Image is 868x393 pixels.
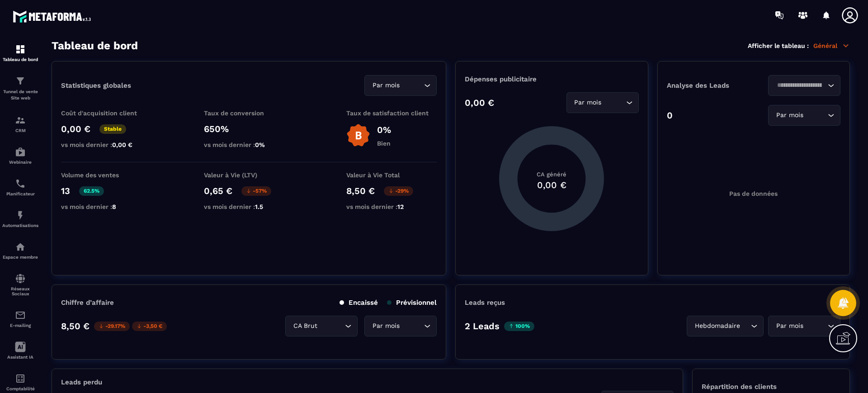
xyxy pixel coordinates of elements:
p: 0 [667,110,673,121]
div: Search for option [768,105,840,126]
p: Analyse des Leads [667,81,754,90]
h3: Tableau de bord [52,39,138,52]
div: Search for option [285,316,358,336]
p: 100% [504,322,534,331]
span: Par mois [370,321,401,331]
p: 0% [377,124,391,135]
p: Valeur à Vie (LTV) [204,171,294,179]
input: Search for option [604,98,624,108]
p: vs mois dernier : [61,203,151,210]
p: Espace membre [2,255,38,260]
p: Taux de satisfaction client [346,109,437,117]
p: Tableau de bord [2,57,38,62]
input: Search for option [805,321,826,331]
p: -29.17% [94,322,130,331]
img: accountant [15,373,26,384]
span: 0% [255,141,265,148]
div: Search for option [768,75,840,96]
input: Search for option [742,321,749,331]
p: 13 [61,185,70,196]
img: logo [13,8,94,25]
p: Général [813,42,850,50]
a: formationformationTableau de bord [2,37,38,69]
p: Leads reçus [465,298,505,307]
img: formation [15,76,26,86]
img: email [15,310,26,321]
div: Search for option [566,92,639,113]
p: 0,00 € [61,123,90,134]
input: Search for option [805,110,826,120]
img: social-network [15,273,26,284]
a: schedulerschedulerPlanificateur [2,171,38,203]
a: automationsautomationsWebinaire [2,140,38,171]
p: Afficher le tableau : [748,42,809,49]
input: Search for option [401,321,422,331]
a: social-networksocial-networkRéseaux Sociaux [2,266,38,303]
p: 0,65 € [204,185,232,196]
p: Réseaux Sociaux [2,286,38,296]
a: formationformationCRM [2,108,38,140]
img: formation [15,44,26,55]
img: scheduler [15,178,26,189]
p: Webinaire [2,160,38,165]
p: Prévisionnel [387,298,437,307]
a: automationsautomationsAutomatisations [2,203,38,235]
a: emailemailE-mailing [2,303,38,335]
p: 8,50 € [346,185,375,196]
p: Valeur à Vie Total [346,171,437,179]
p: Volume des ventes [61,171,151,179]
input: Search for option [774,80,826,90]
p: E-mailing [2,323,38,328]
img: automations [15,210,26,221]
span: 8 [112,203,116,210]
p: -57% [241,186,271,196]
span: Par mois [572,98,604,108]
a: automationsautomationsEspace membre [2,235,38,266]
div: Search for option [687,316,764,336]
p: Pas de données [729,190,778,197]
p: 0,00 € [465,97,494,108]
div: Search for option [364,75,437,96]
p: Chiffre d’affaire [61,298,114,307]
a: formationformationTunnel de vente Site web [2,69,38,108]
p: Planificateur [2,191,38,196]
input: Search for option [401,80,422,90]
p: Bien [377,140,391,147]
p: vs mois dernier : [204,141,294,148]
p: Tunnel de vente Site web [2,89,38,101]
p: Statistiques globales [61,81,131,90]
p: Taux de conversion [204,109,294,117]
span: Par mois [370,80,401,90]
p: Automatisations [2,223,38,228]
img: automations [15,241,26,252]
span: 12 [397,203,404,210]
p: -29% [384,186,413,196]
p: Coût d'acquisition client [61,109,151,117]
p: vs mois dernier : [61,141,151,148]
span: Hebdomadaire [693,321,742,331]
input: Search for option [319,321,343,331]
p: 650% [204,123,294,134]
p: 62.5% [79,186,104,196]
span: Par mois [774,321,805,331]
p: Stable [99,124,126,134]
a: Assistant IA [2,335,38,366]
p: vs mois dernier : [346,203,437,210]
p: Encaissé [340,298,378,307]
img: automations [15,147,26,157]
div: Search for option [768,316,840,336]
p: CRM [2,128,38,133]
p: Répartition des clients [702,383,840,391]
p: 2 Leads [465,321,500,331]
p: Assistant IA [2,355,38,360]
div: Search for option [364,316,437,336]
p: vs mois dernier : [204,203,294,210]
span: Par mois [774,110,805,120]
img: b-badge-o.b3b20ee6.svg [346,123,370,147]
p: Dépenses publicitaire [465,75,638,83]
p: Leads perdu [61,378,102,386]
p: -3,50 € [132,322,167,331]
span: 1.5 [255,203,263,210]
p: Comptabilité [2,386,38,391]
img: formation [15,115,26,126]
